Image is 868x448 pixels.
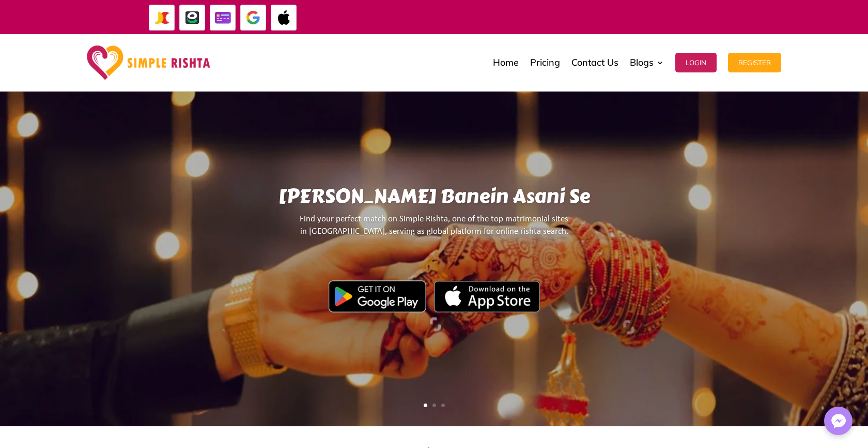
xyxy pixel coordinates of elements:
button: Login [675,53,717,72]
img: Messenger [828,411,849,431]
a: 2 [432,404,436,407]
a: Home [493,37,519,88]
a: 3 [441,404,445,407]
img: Google Play [329,280,426,312]
a: Login [675,37,717,88]
p: Find your perfect match on Simple Rishta, one of the top matrimonial sites in [GEOGRAPHIC_DATA], ... [113,213,755,247]
h1: [PERSON_NAME] Banein Asani Se [113,185,755,213]
a: Pricing [530,37,560,88]
button: Register [728,53,781,72]
a: Contact Us [571,37,618,88]
a: 1 [424,404,427,407]
a: Blogs [630,37,664,88]
a: Register [728,37,781,88]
